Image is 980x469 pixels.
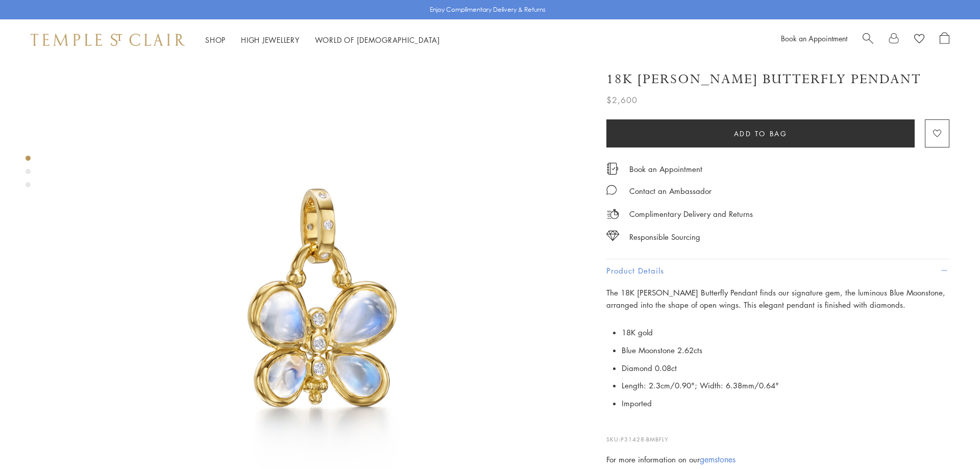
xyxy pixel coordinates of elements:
[606,163,619,175] img: icon_appointment.svg
[31,34,185,46] img: Temple St. Clair
[26,153,31,195] div: Product gallery navigation
[606,93,638,107] span: $2,600
[622,324,949,341] li: 18K gold
[734,128,788,139] span: Add to bag
[929,421,970,459] iframe: Gorgias live chat messenger
[606,425,949,444] p: SKU:
[629,185,712,198] div: Contact an Ambassador
[606,287,945,310] span: The 18K [PERSON_NAME] Butterfly Pendant finds our signature gem, the luminous Blue Moonstone, arr...
[606,259,949,282] button: Product Details
[863,32,873,47] a: Search
[606,453,949,466] div: For more information on our
[241,35,300,45] a: High JewelleryHigh Jewellery
[781,33,847,43] a: Book an Appointment
[621,435,669,443] span: P31428-BMBFLY
[629,163,702,175] a: Book an Appointment
[315,35,440,45] a: World of [DEMOGRAPHIC_DATA]World of [DEMOGRAPHIC_DATA]
[606,231,619,241] img: icon_sourcing.svg
[606,185,617,195] img: MessageIcon-01_2.svg
[940,32,949,47] a: Open Shopping Bag
[622,359,949,377] li: Diamond 0.08ct
[606,208,619,220] img: icon_delivery.svg
[629,231,700,243] div: Responsible Sourcing
[700,454,736,465] a: gemstones
[606,119,915,147] button: Add to bag
[914,32,924,47] a: View Wishlist
[430,5,546,15] p: Enjoy Complimentary Delivery & Returns
[205,34,440,46] nav: Main navigation
[622,341,949,359] li: Blue Moonstone 2.62cts
[622,394,949,412] li: Imported
[205,35,226,45] a: ShopShop
[622,377,949,394] li: Length: 2.3cm/0.90"; Width: 6.38mm/0.64"
[606,70,921,88] h1: 18K [PERSON_NAME] Butterfly Pendant
[629,208,753,220] p: Complimentary Delivery and Returns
